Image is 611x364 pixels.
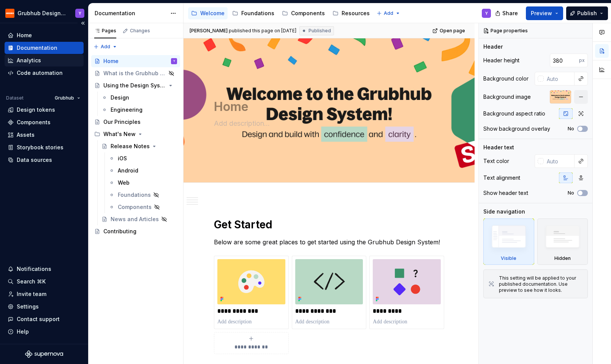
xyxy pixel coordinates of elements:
[531,9,552,17] span: Preview
[566,6,608,20] button: Publish
[118,179,130,187] div: Web
[241,9,274,17] div: Foundations
[5,9,14,18] img: 4e8d6f31-f5cf-47b4-89aa-e4dec1dc0822.png
[5,154,84,166] a: Data sources
[373,259,441,304] img: 234ac497-2198-4999-a4f7-daee2f6c1833.png
[17,131,35,139] div: Assets
[5,313,84,325] button: Contact support
[17,265,51,273] div: Notifications
[55,95,74,101] span: Grubhub
[94,28,116,34] div: Pages
[188,7,228,19] a: Welcome
[5,67,84,79] a: Code automation
[91,41,120,52] button: Add
[6,95,24,101] div: Dataset
[483,208,525,215] div: Side navigation
[118,203,152,211] div: Components
[118,155,127,162] div: iOS
[111,94,129,101] div: Design
[483,125,550,133] div: Show background overlay
[17,144,63,151] div: Storybook stories
[95,9,166,17] div: Documentation
[106,165,180,177] a: Android
[483,75,529,82] div: Background color
[17,69,63,77] div: Code automation
[5,141,84,154] a: Storybook stories
[17,57,41,64] div: Analytics
[483,57,519,64] div: Header height
[91,225,180,237] a: Contributing
[483,189,528,197] div: Show header text
[91,79,180,92] a: Using the Design System
[5,54,84,66] a: Analytics
[103,228,136,235] div: Contributing
[17,32,32,39] div: Home
[25,350,63,358] svg: Supernova Logo
[17,303,39,310] div: Settings
[130,28,150,34] div: Changes
[279,7,328,19] a: Components
[499,275,583,293] div: This setting will be applied to your published documentation. Use preview to see how it looks.
[5,301,84,313] a: Settings
[188,6,373,21] div: Page tree
[544,154,575,168] input: Auto
[229,7,277,19] a: Foundations
[217,259,285,304] img: 647e755e-92b2-40a9-9aeb-6d859ef866ab.png
[79,10,81,16] div: Y
[118,167,138,174] div: Android
[101,44,110,50] span: Add
[5,275,84,288] button: Search ⌘K
[384,10,393,16] span: Add
[483,93,531,101] div: Background image
[98,140,180,152] a: Release Notes
[98,213,180,225] a: News and Articles
[229,28,296,34] div: published this page on [DATE]
[17,156,52,164] div: Data sources
[5,263,84,275] button: Notifications
[17,106,55,114] div: Design tokens
[295,259,363,304] img: 6c535aeb-ac03-462e-ab0c-d6b5b4aeb69a.png
[483,157,509,165] div: Text color
[550,54,579,67] input: Auto
[190,28,228,34] span: [PERSON_NAME]
[537,218,588,265] div: Hidden
[103,118,141,126] div: Our Principles
[51,93,84,103] button: Grubhub
[103,82,166,89] div: Using the Design System
[106,152,180,165] a: iOS
[5,104,84,116] a: Design tokens
[214,218,444,231] h1: Get Started
[309,28,331,34] span: Published
[483,43,503,51] div: Header
[106,177,180,189] a: Web
[17,328,29,336] div: Help
[568,190,574,196] label: No
[485,10,488,16] div: Y
[17,119,51,126] div: Components
[111,215,159,223] div: News and Articles
[103,130,136,138] div: What's New
[103,57,119,65] div: Home
[111,106,142,114] div: Engineering
[106,201,180,213] a: Components
[2,5,87,21] button: Grubhub Design SystemY
[430,25,469,36] a: Open page
[111,142,150,150] div: Release Notes
[17,278,46,285] div: Search ⌘K
[91,55,180,67] a: HomeY
[5,129,84,141] a: Assets
[342,9,370,17] div: Resources
[329,7,373,19] a: Resources
[440,28,465,34] span: Open page
[106,189,180,201] a: Foundations
[5,42,84,54] a: Documentation
[483,174,520,182] div: Text alignment
[118,191,151,199] div: Foundations
[173,57,175,65] div: Y
[5,29,84,41] a: Home
[526,6,563,20] button: Preview
[483,218,534,265] div: Visible
[5,288,84,300] a: Invite team
[579,57,585,63] p: px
